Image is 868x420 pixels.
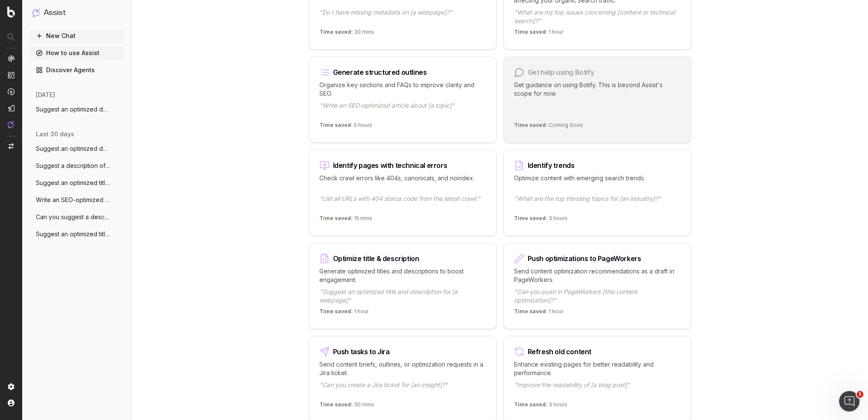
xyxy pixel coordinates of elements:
[8,105,15,112] img: Studio
[319,215,353,221] span: Time saved:
[8,121,15,128] img: Assist
[514,401,567,411] p: 3 hours
[333,162,447,169] div: Identify pages with technical errors
[319,288,486,305] p: "Suggest an optimized title and description for [a webpage]"
[839,391,859,411] iframe: Intercom live chat
[333,69,427,76] div: Generate structured outlines
[514,360,681,377] p: Enhance existing pages for better readability and performance.
[319,122,372,132] p: 5 hours
[36,91,55,99] span: [DATE]
[319,29,374,39] p: 30 mins
[29,159,125,173] button: Suggest a description of less than 150 c
[319,381,486,398] p: "Can you create a Jira ticket for [an insight]?"
[9,143,14,149] img: Switch project
[319,267,486,284] p: Generate optimized titles and descriptions to boost engagement.
[319,401,353,408] span: Time saved:
[319,101,486,118] p: "Write an SEO-optimized article about [a topic]"
[528,348,591,355] div: Refresh old content
[36,196,111,204] span: Write an SEO-optimized article about att
[36,105,111,114] span: Suggest an optimized description under 1
[528,162,575,169] div: Identify trends
[29,142,125,156] button: Suggest an optimized description for thi
[319,81,486,98] p: Organize key sections and FAQs to improve clarity and SEO.
[319,308,353,314] span: Time saved:
[514,288,681,305] p: "Can you push in PageWorkers [this content optimization]?"
[36,130,74,138] span: last 30 days
[333,255,419,262] div: Optimize title & description
[514,122,547,128] span: Time saved:
[32,9,40,17] img: Assist
[29,193,125,207] button: Write an SEO-optimized article about att
[856,391,863,398] span: 1
[514,308,547,314] span: Time saved:
[29,176,125,190] button: Suggest an optimized title and descripti
[32,7,121,19] button: Assist
[319,215,372,225] p: 15 mins
[514,401,547,408] span: Time saved:
[319,29,353,35] span: Time saved:
[36,144,111,153] span: Suggest an optimized description for thi
[514,215,547,221] span: Time saved:
[514,81,681,118] p: Get guidance on using Botify. This is beyond Assist's scope for now.
[514,8,681,25] p: "What are my top issues concerning [content or technical search]?"
[514,29,547,35] span: Time saved:
[319,122,353,128] span: Time saved:
[319,174,486,191] p: Check crawl errors like 404s, canonicals, and noindex.
[319,308,368,318] p: 1 hour
[514,267,681,284] p: Send content optimization recommendations as a draft in PageWorkers.
[8,383,15,390] img: Setting
[514,194,681,211] p: "What are the top trending topics for [an industry]?"
[29,103,125,116] button: Suggest an optimized description under 1
[319,360,486,377] p: Send content briefs, outlines, or optimization requests in a Jira ticket.
[36,179,111,187] span: Suggest an optimized title and descripti
[44,7,66,19] h1: Assist
[36,230,111,238] span: Suggest an optimized title and descripti
[29,46,125,60] a: How to use Assist
[319,401,374,411] p: 30 mins
[8,71,15,79] img: Intelligence
[7,6,15,18] img: Botify logo
[36,213,111,221] span: Can you suggest a description under 150
[36,162,111,170] span: Suggest a description of less than 150 c
[319,194,486,211] p: "List all URLs with 404 status code from the latest crawl."
[528,69,594,76] div: Get help using Botify
[333,348,390,355] div: Push tasks to Jira
[29,227,125,241] button: Suggest an optimized title and descripti
[8,399,15,406] img: My account
[514,308,563,318] p: 1 hour
[29,63,125,77] a: Discover Agents
[514,174,681,191] p: Optimize content with emerging search trends.
[514,122,583,132] p: Coming Soon
[528,255,641,262] div: Push optimizations to PageWorkers
[514,215,567,225] p: 3 hours
[29,210,125,224] button: Can you suggest a description under 150
[319,8,486,25] p: "Do I have missing metadata on [a webpage]?"
[514,29,563,39] p: 1 hour
[8,55,15,62] img: Analytics
[8,88,15,95] img: Activation
[29,29,125,43] button: New Chat
[514,381,681,398] p: "Improve the readability of [a blog post]"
